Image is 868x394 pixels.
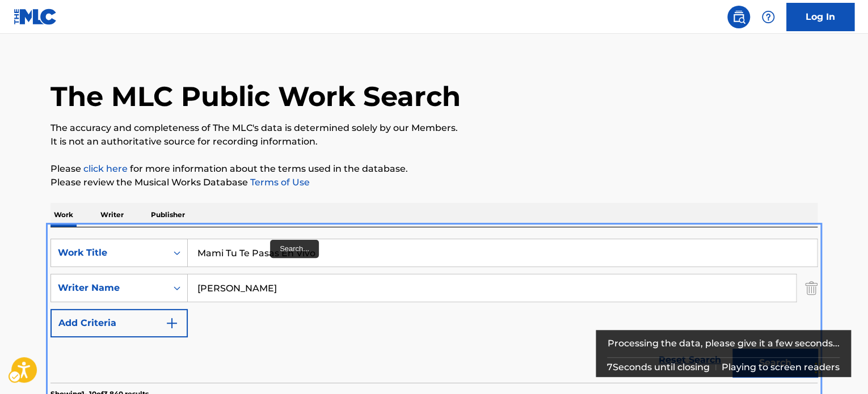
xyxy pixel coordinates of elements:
[188,239,817,266] input: Search...
[148,203,188,227] p: Publisher
[58,246,160,260] div: Work Title
[786,3,854,31] a: Log In
[607,330,840,357] div: Processing the data, please give it a few seconds...
[732,10,745,24] img: search
[50,135,818,149] p: It is not an authoritative source for recording information.
[165,316,179,330] img: 9d2ae6d4665cec9f34b9.svg
[97,203,127,227] p: Writer
[188,274,796,302] input: Search...
[805,274,818,302] img: Delete Criterion
[248,177,310,188] a: Terms of Use
[58,281,160,295] div: Writer Name
[50,79,461,113] h1: The MLC Public Work Search
[83,163,128,174] a: Music industry terminology | mechanical licensing collective
[607,362,613,372] span: 7
[50,162,818,176] p: Please for more information about the terms used in the database.
[761,10,775,24] img: help
[50,239,818,383] form: Search Form
[50,176,818,189] p: Please review the Musical Works Database
[50,121,818,135] p: The accuracy and completeness of The MLC's data is determined solely by our Members.
[14,9,57,25] img: MLC Logo
[50,203,77,227] p: Work
[50,309,188,337] button: Add Criteria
